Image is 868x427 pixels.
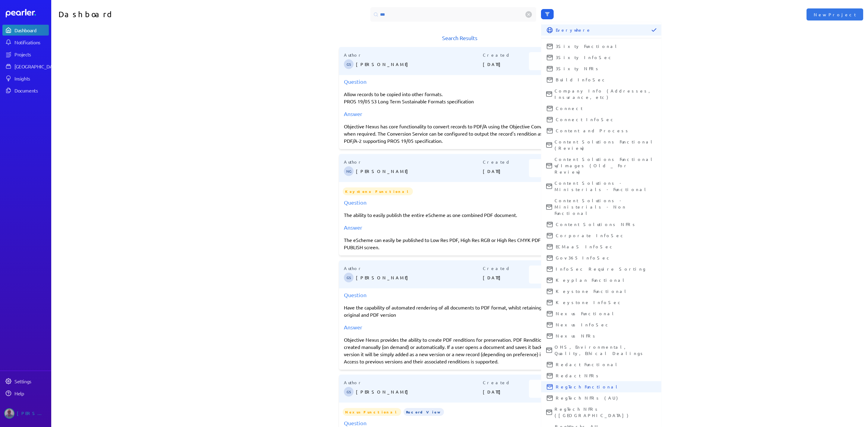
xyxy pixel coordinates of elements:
[14,51,48,57] div: Projects
[344,59,354,69] span: Gary Somerville
[555,406,656,419] span: RegTech NFRs ([GEOGRAPHIC_DATA])
[555,344,656,356] span: OHS, Environmental, Quality, Ethical Dealings
[344,110,575,118] div: Answer
[14,75,48,81] div: Insights
[541,392,661,403] button: RegTech NFRs (AU)
[555,156,656,175] span: Content Solutions Functional w/Images (Old _ For Review)
[343,187,413,195] span: Keystone Functional
[555,139,656,151] span: Content Solutions Functional (Review)
[6,9,49,17] a: Dashboard
[2,388,49,399] a: Help
[344,123,575,144] div: Objective Nexus has core functionality to convert records to PDF/A using the Objective Conversion...
[556,322,656,328] span: Nexus InfoSec
[556,288,656,294] span: Keystone Functional
[541,154,661,177] button: Content Solutions Functional w/Images (Old _ For Review)
[344,273,354,282] span: Gary Somerville
[556,333,656,339] span: Nexus NFRs
[541,114,661,125] button: Connect InfoSec
[556,395,656,401] span: RegTech NFRs (AU)
[14,63,59,69] div: [GEOGRAPHIC_DATA]
[344,265,483,272] p: Author
[344,223,575,231] div: Answer
[17,408,47,419] div: [PERSON_NAME]
[529,265,575,284] button: More Info
[556,77,656,83] span: Build InfoSec
[14,390,48,396] div: Help
[536,55,568,67] span: More Info
[344,211,575,218] p: The ability to easily publish the entire eScheme as one combined PDF document.
[536,383,568,395] span: More Info
[404,408,444,416] span: Record View
[541,177,661,195] button: Content Solutions - Ministerials - Functional
[541,52,661,63] button: 3Sixty InfoSec
[555,88,656,100] span: Company Info (Addresses, Insurance, etc)
[2,37,49,48] a: Notifications
[339,34,580,42] h1: Search Results
[483,165,529,177] p: [DATE]
[556,127,656,134] span: Content and Process
[344,166,354,176] span: Natasha Gray
[556,243,656,250] span: ECMaaS InfoSec
[541,297,661,308] button: Keystone InfoSec
[2,406,49,421] a: Jason Riches's photo[PERSON_NAME]
[356,386,483,398] p: [PERSON_NAME]
[541,403,661,421] button: RegTech NFRs ([GEOGRAPHIC_DATA])
[58,7,256,22] h1: Dashboard
[344,159,483,165] p: Author
[2,25,49,36] a: Dashboard
[556,54,656,61] span: 3Sixty InfoSec
[807,8,863,20] button: New Project
[344,336,575,365] div: Objective Nexus provides the ability to create PDF renditions for preservation. PDF Renditions ca...
[356,58,483,70] p: [PERSON_NAME]
[556,361,656,368] span: Redact Functional
[556,384,656,390] span: RegTech Functional
[2,49,49,60] a: Projects
[344,90,575,105] p: Allow records to be copied into other formats. PROS 19/05 S3 Long Term Sustainable Formats specif...
[541,230,661,241] button: Corporate InfoSec
[556,116,656,123] span: Connect InfoSec
[2,376,49,387] a: Settings
[356,272,483,284] p: [PERSON_NAME]
[344,198,575,206] div: Question
[541,103,661,114] button: Connect
[541,330,661,341] button: Nexus NFRs
[556,310,656,317] span: Nexus Functional
[529,380,575,398] button: More Info
[541,381,661,392] button: RegTech Functional
[536,268,568,281] span: More Info
[344,387,354,397] span: Gary Somerville
[483,52,529,58] p: Created
[2,73,49,84] a: Insights
[541,125,661,136] button: Content and Process
[555,180,656,193] span: Content Solutions - Ministerials - Functional
[344,323,575,331] div: Answer
[541,241,661,252] button: ECMaaS InfoSec
[556,43,656,49] span: 3Sixty Functional
[541,41,661,52] button: 3Sixty Functional
[556,277,656,283] span: Keyplan Functional
[541,136,661,154] button: Content Solutions Functional (Review)
[483,272,529,284] p: [DATE]
[483,379,529,386] p: Created
[344,52,483,58] p: Author
[555,197,656,216] span: Content Solutions - Ministerials - Non Functional
[541,370,661,381] button: Redact NFRs
[4,408,14,419] img: Jason Riches
[344,419,575,427] div: Question
[541,319,661,330] button: Nexus InfoSec
[556,27,649,33] span: Everywhere
[556,221,656,228] span: Content Solutions NFRs
[556,299,656,306] span: Keystone InfoSec
[344,77,575,86] div: Question
[541,195,661,219] button: Content Solutions - Ministerials - Non Functional
[483,265,529,272] p: Created
[541,359,661,370] button: Redact Functional
[541,308,661,319] button: Nexus Functional
[14,27,48,33] div: Dashboard
[556,65,656,72] span: 3Sixty NFRs
[344,379,483,386] p: Author
[483,159,529,165] p: Created
[541,286,661,297] button: Keystone Functional
[344,304,575,318] p: Have the capability of automated rendering of all documents to PDF format, whilst retaining both ...
[556,105,656,111] span: Connect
